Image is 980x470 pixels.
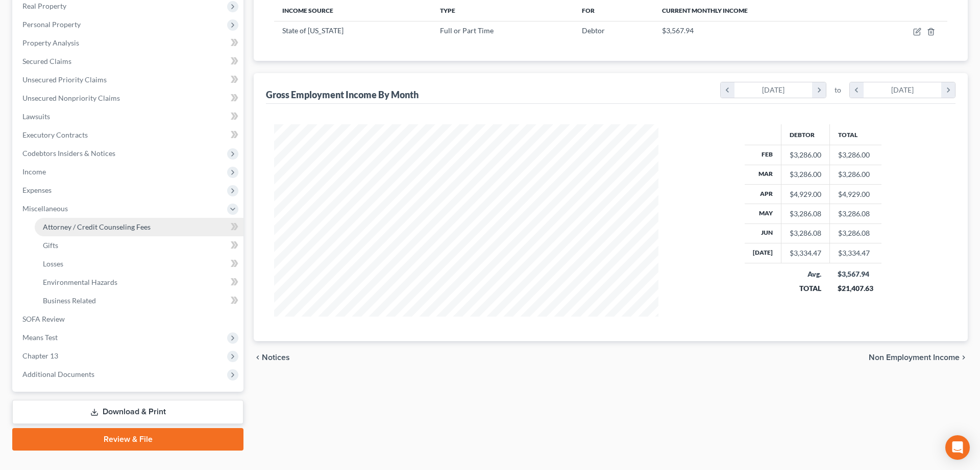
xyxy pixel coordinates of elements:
span: Unsecured Nonpriority Claims [22,94,120,102]
span: Income Source [282,7,333,14]
span: Means Test [22,333,58,342]
button: chevron_left Notices [254,353,290,362]
th: [DATE] [745,243,781,263]
a: Gifts [35,236,243,255]
i: chevron_right [941,82,955,98]
i: chevron_left [850,82,864,98]
span: Executory Contracts [22,130,88,139]
div: $3,286.00 [790,150,821,160]
span: Real Property [22,2,66,10]
span: Gifts [43,241,58,250]
th: Apr [745,184,781,204]
div: $3,334.47 [790,248,821,258]
span: Environmental Hazards [43,278,117,286]
div: $4,929.00 [790,189,821,199]
th: Mar [745,165,781,184]
th: Debtor [781,124,829,145]
span: Full or Part Time [440,26,494,35]
i: chevron_right [960,353,968,362]
span: Business Related [43,296,96,305]
div: $3,286.00 [790,169,821,180]
td: $3,334.47 [829,243,881,263]
span: Additional Documents [22,370,94,378]
span: Codebtors Insiders & Notices [22,149,115,158]
button: Non Employment Income chevron_right [869,353,968,362]
a: Secured Claims [14,52,243,71]
div: [DATE] [864,82,942,98]
span: Expenses [22,186,52,194]
th: May [745,204,781,223]
td: $3,286.08 [829,223,881,243]
span: Income [22,167,46,176]
span: Losses [43,259,63,268]
a: SOFA Review [14,310,243,328]
div: Open Intercom Messenger [945,435,970,460]
i: chevron_left [254,353,262,362]
div: $3,286.08 [790,209,821,219]
span: Debtor [582,26,605,35]
th: Feb [745,145,781,165]
a: Lawsuits [14,107,243,126]
a: Unsecured Priority Claims [14,71,243,89]
div: $21,407.63 [838,283,873,294]
a: Attorney / Credit Counseling Fees [35,218,243,236]
span: Attorney / Credit Counseling Fees [43,222,151,231]
span: SOFA Review [22,315,65,323]
td: $3,286.00 [829,165,881,184]
i: chevron_left [721,82,734,98]
span: Current Monthly Income [662,7,748,14]
div: [DATE] [734,82,813,98]
div: Avg. [789,269,821,279]
span: State of [US_STATE] [282,26,344,35]
div: $3,286.08 [790,228,821,238]
span: Property Analysis [22,38,79,47]
div: TOTAL [789,283,821,294]
a: Executory Contracts [14,126,243,144]
th: Jun [745,223,781,243]
th: Total [829,124,881,145]
td: $4,929.00 [829,184,881,204]
span: Notices [262,353,290,362]
span: Unsecured Priority Claims [22,75,107,84]
span: Miscellaneous [22,204,68,213]
span: Lawsuits [22,112,50,121]
td: $3,286.08 [829,204,881,223]
a: Review & File [12,428,243,451]
i: chevron_right [812,82,826,98]
a: Business Related [35,292,243,310]
span: to [835,85,841,95]
span: Non Employment Income [869,353,960,362]
a: Environmental Hazards [35,273,243,292]
a: Property Analysis [14,34,243,52]
a: Download & Print [12,400,243,424]
div: Gross Employment Income By Month [266,88,419,101]
td: $3,286.00 [829,145,881,165]
span: For [582,7,595,14]
span: $3,567.94 [662,26,694,35]
div: $3,567.94 [838,269,873,279]
span: Personal Property [22,20,81,29]
a: Losses [35,255,243,273]
a: Unsecured Nonpriority Claims [14,89,243,107]
span: Chapter 13 [22,351,58,360]
span: Secured Claims [22,57,71,65]
span: Type [440,7,455,14]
